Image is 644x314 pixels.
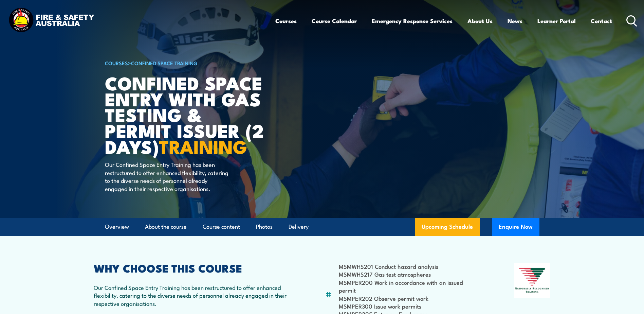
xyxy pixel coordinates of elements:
[591,12,612,30] a: Contact
[131,59,198,67] a: Confined Space Training
[467,12,493,30] a: About Us
[339,262,481,270] li: MSMWHS201 Conduct hazard analysis
[145,218,187,236] a: About the course
[339,270,481,278] li: MSMWHS217 Gas test atmospheres
[159,132,247,160] strong: TRAINING
[203,218,240,236] a: Course content
[94,283,292,307] p: Our Confined Space Entry Training has been restructured to offer enhanced flexibility, catering t...
[275,12,297,30] a: Courses
[492,218,539,236] button: Enquire Now
[105,160,229,192] p: Our Confined Space Entry Training has been restructured to offer enhanced flexibility, catering t...
[312,12,357,30] a: Course Calendar
[256,218,273,236] a: Photos
[94,263,292,273] h2: WHY CHOOSE THIS COURSE
[339,278,481,294] li: MSMPER200 Work in accordance with an issued permit
[105,75,273,154] h1: Confined Space Entry with Gas Testing & Permit Issuer (2 days)
[372,12,453,30] a: Emergency Response Services
[339,294,481,302] li: MSMPER202 Observe permit work
[508,12,522,30] a: News
[339,302,481,310] li: MSMPER300 Issue work permits
[105,218,129,236] a: Overview
[105,59,128,67] a: COURSES
[289,218,309,236] a: Delivery
[537,12,576,30] a: Learner Portal
[514,263,551,298] img: Nationally Recognised Training logo.
[105,59,273,67] h6: >
[415,218,480,236] a: Upcoming Schedule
